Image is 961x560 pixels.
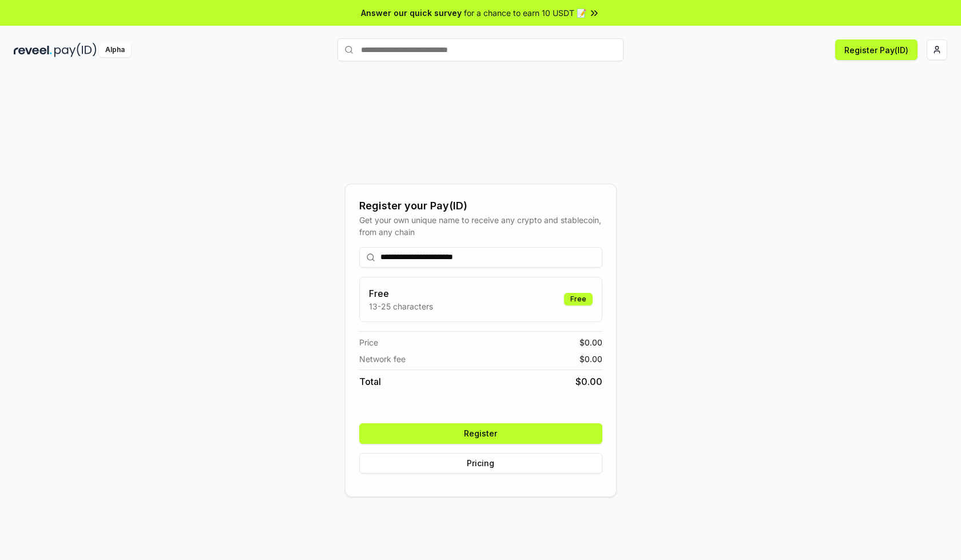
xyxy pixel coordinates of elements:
button: Pricing [359,453,602,474]
img: pay_id [54,43,97,57]
span: for a chance to earn 10 USDT 📝 [464,7,586,19]
span: Answer our quick survey [361,7,462,19]
span: $ 0.00 [579,353,602,365]
span: Network fee [359,353,406,365]
img: reveel_dark [14,43,52,57]
div: Register your Pay(ID) [359,198,602,214]
span: $ 0.00 [575,375,602,388]
span: Price [359,336,378,348]
span: Total [359,375,381,388]
div: Free [564,293,593,305]
div: Get your own unique name to receive any crypto and stablecoin, from any chain [359,214,602,238]
span: $ 0.00 [579,336,602,348]
button: Register [359,423,602,444]
button: Register Pay(ID) [835,39,918,60]
div: Alpha [99,43,131,57]
p: 13-25 characters [369,300,433,312]
h3: Free [369,287,433,300]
